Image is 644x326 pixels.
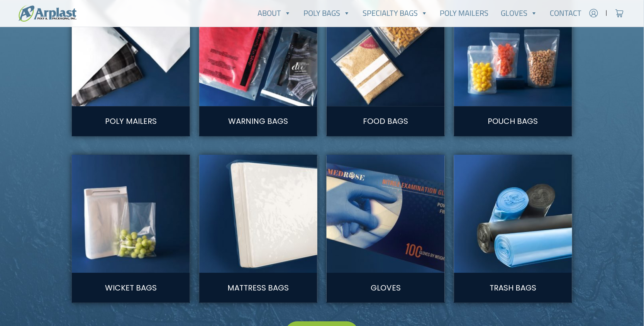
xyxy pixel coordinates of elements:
img: logo [19,5,76,22]
a: Food Bags [363,116,408,127]
a: Poly Bags [297,5,356,21]
a: Wicket Bags [105,282,157,293]
a: Warning Bags [229,116,288,127]
a: Gloves [495,5,544,21]
a: Trash Bags [490,282,537,293]
a: Contact [544,5,588,21]
a: Poly Mailers [434,5,495,21]
a: About [251,5,297,21]
a: Gloves [371,282,401,293]
a: Pouch Bags [488,116,538,127]
a: Mattress Bags [228,282,289,293]
a: Specialty Bags [356,5,434,21]
a: Poly Mailers [105,116,157,127]
span: | [606,8,608,18]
